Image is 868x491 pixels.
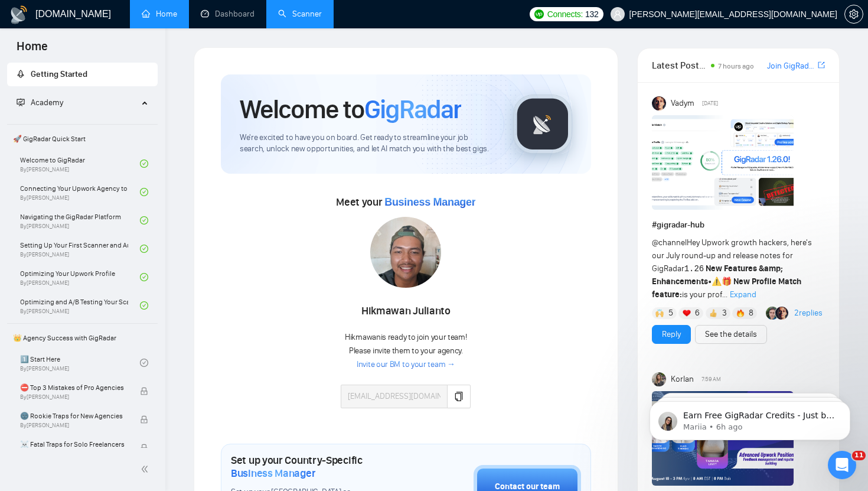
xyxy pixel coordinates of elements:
span: check-circle [140,273,148,281]
span: 7:59 AM [701,374,721,385]
a: 2replies [794,307,823,319]
span: 8 [749,307,753,319]
span: Latest Posts from the GigRadar Community [652,58,708,73]
span: 6 [695,307,700,319]
a: Optimizing and A/B Testing Your Scanner for Better ResultsBy[PERSON_NAME] [20,292,140,318]
span: Business Manager [384,196,475,208]
span: Connects: [547,8,583,21]
a: Setting Up Your First Scanner and Auto-BidderBy[PERSON_NAME] [20,236,140,262]
span: Academy [31,97,63,108]
span: 🚀 GigRadar Quick Start [8,127,156,151]
span: Meet your [336,196,475,209]
img: 1708430606469-dllhost_UOc72S2elj.png [370,217,441,288]
span: check-circle [140,216,148,225]
img: Alex B [766,307,779,320]
span: lock [140,415,148,424]
a: setting [844,9,863,19]
img: Vadym [652,96,666,110]
img: logo [9,5,28,24]
span: Hikmawan is ready to join your team! [345,332,467,342]
a: Reply [662,328,681,341]
span: Korlan [671,373,694,386]
span: check-circle [140,245,148,253]
a: Navigating the GigRadar PlatformBy[PERSON_NAME] [20,207,140,233]
span: lock [140,444,148,452]
h1: # gigradar-hub [652,219,825,232]
span: setting [845,9,863,19]
span: 👑 Agency Success with GigRadar [8,326,156,350]
img: F09AC4U7ATU-image.png [652,115,794,210]
span: check-circle [140,188,148,196]
img: upwork-logo.png [534,9,544,19]
button: See the details [695,325,767,344]
button: setting [844,5,863,24]
code: 1.26 [684,264,704,274]
span: 7 hours ago [718,62,754,70]
span: 132 [585,8,598,21]
button: Reply [652,325,691,344]
img: Korlan [652,372,666,386]
span: ⚠️ [712,277,722,287]
a: dashboardDashboard [201,9,254,19]
span: copy [454,392,464,401]
span: check-circle [140,359,148,367]
a: Invite our BM to your team → [357,359,455,370]
span: Please invite them to your agency. [349,346,463,356]
span: check-circle [140,301,148,310]
img: 🔥 [736,309,745,317]
span: By [PERSON_NAME] [20,394,128,401]
span: Getting Started [31,69,87,79]
span: export [818,60,825,70]
span: @channel [652,238,687,248]
span: Academy [17,97,63,108]
a: Join GigRadar Slack Community [767,60,815,73]
span: fund-projection-screen [17,98,25,106]
span: We're excited to have you on board. Get ready to streamline your job search, unlock new opportuni... [240,132,494,155]
span: double-left [141,463,152,475]
a: 1️⃣ Start HereBy[PERSON_NAME] [20,350,140,376]
iframe: Intercom live chat [828,451,856,479]
img: 👍 [709,309,717,317]
span: 5 [668,307,673,319]
img: gigradar-logo.png [513,95,572,154]
strong: New Features &amp; Enhancements [652,264,784,287]
a: See the details [705,328,757,341]
div: Hikmawan Julianto [341,301,471,321]
span: ☠️ Fatal Traps for Solo Freelancers [20,438,128,450]
span: ⛔ Top 3 Mistakes of Pro Agencies [20,382,128,394]
button: copy [447,385,471,408]
span: By [PERSON_NAME] [20,422,128,429]
iframe: Intercom notifications message [632,376,868,459]
span: Home [7,38,57,63]
span: 3 [722,307,727,319]
a: Optimizing Your Upwork ProfileBy[PERSON_NAME] [20,264,140,290]
li: Getting Started [7,63,158,86]
a: homeHome [142,9,177,19]
span: user [614,10,622,18]
h1: Set up your Country-Specific [231,454,415,480]
span: Hey Upwork growth hackers, here's our July round-up and release notes for GigRadar • is your prof... [652,238,812,300]
span: [DATE] [702,98,718,109]
a: export [818,60,825,71]
a: Welcome to GigRadarBy[PERSON_NAME] [20,151,140,177]
h1: Welcome to [240,93,461,125]
img: 🙌 [655,309,664,317]
span: check-circle [140,160,148,168]
span: Expand [730,290,756,300]
span: rocket [17,70,25,78]
span: 11 [852,451,866,460]
a: Connecting Your Upwork Agency to GigRadarBy[PERSON_NAME] [20,179,140,205]
span: Vadym [671,97,694,110]
span: GigRadar [364,93,461,125]
img: ❤️ [683,309,691,317]
a: searchScanner [278,9,322,19]
span: lock [140,387,148,395]
span: 🌚 Rookie Traps for New Agencies [20,410,128,422]
span: 🎁 [722,277,732,287]
span: Business Manager [231,467,315,480]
